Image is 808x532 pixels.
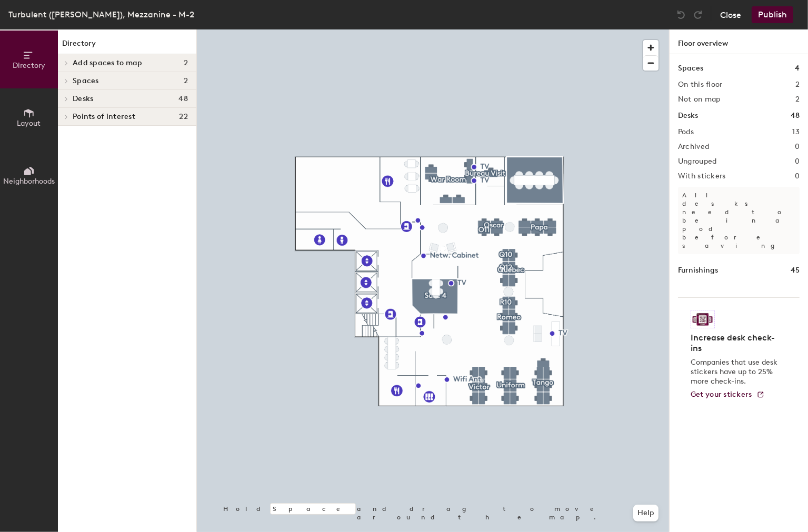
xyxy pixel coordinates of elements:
h2: On this floor [678,81,723,89]
img: Redo [693,9,703,20]
h2: Ungrouped [678,157,717,166]
h2: 2 [795,81,800,89]
span: Layout [17,119,41,128]
p: Companies that use desk stickers have up to 25% more check-ins. [691,358,781,386]
h1: Directory [58,38,196,54]
p: All desks need to be in a pod before saving [678,187,800,254]
h1: Floor overview [670,29,808,54]
h1: 48 [791,110,800,122]
span: Desks [73,95,93,103]
div: Turbulent ([PERSON_NAME]), Mezzanine - M-2 [8,8,194,21]
img: Undo [676,9,686,20]
h1: Spaces [678,63,703,74]
h2: 13 [792,128,800,136]
span: 22 [179,113,188,121]
h4: Increase desk check-ins [691,333,781,354]
span: Directory [13,61,45,70]
span: Add spaces to map [73,59,143,67]
h1: 4 [795,63,800,74]
span: Spaces [73,77,99,85]
h2: With stickers [678,172,726,180]
button: Help [633,505,659,521]
button: Close [720,6,741,23]
button: Publish [752,6,793,23]
h1: 45 [791,265,800,276]
h1: Desks [678,110,698,122]
span: 2 [184,77,188,85]
span: Points of interest [73,113,135,121]
span: Get your stickers [691,390,752,399]
h2: 0 [795,172,800,180]
span: 48 [178,95,188,103]
h2: Pods [678,128,694,136]
h2: 0 [795,157,800,166]
span: 2 [184,59,188,67]
h2: 2 [795,95,800,104]
img: Sticker logo [691,310,715,328]
h1: Furnishings [678,265,718,276]
span: Neighborhoods [3,177,55,186]
h2: 0 [795,143,800,151]
a: Get your stickers [691,390,765,399]
h2: Not on map [678,95,721,104]
h2: Archived [678,143,709,151]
